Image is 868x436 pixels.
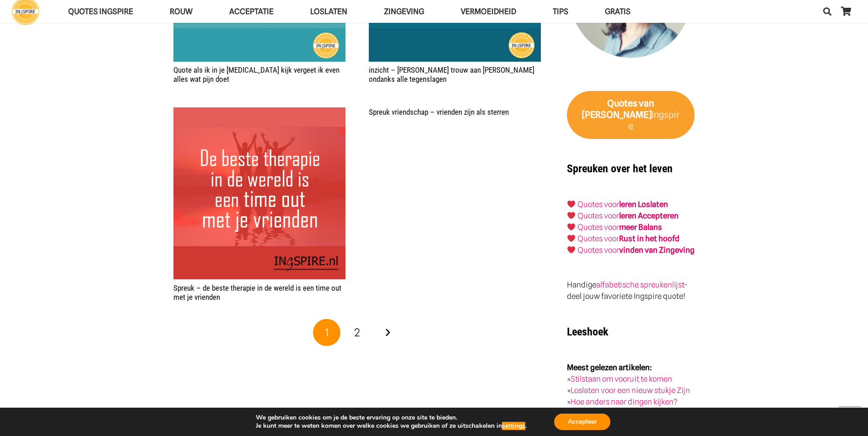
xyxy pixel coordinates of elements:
a: Spreuk vriendschap – vrienden zijn als sterren [369,107,509,117]
a: Quotes voor [577,211,619,220]
p: » » » [567,362,695,408]
a: Stilstaan om vooruit te komen [571,374,672,383]
strong: Spreuken over het leven [567,162,673,175]
a: Quotes voorvinden van Zingeving [577,245,695,255]
span: GRATIS [605,7,631,16]
a: Spreuk – de beste therapie in de wereld is een time out met je vrienden [173,107,345,279]
span: VERMOEIDHEID [461,7,516,16]
a: Loslaten voor een nieuw stukje Zijn [571,386,690,395]
img: Spreuk Ingspire: de beste therapie in de wereld is een time out met je vrienden [173,107,345,279]
span: Pagina 1 [313,319,340,346]
img: ❤ [567,200,575,208]
a: Quotes voor [577,200,619,209]
a: Spreuk – de beste therapie in de wereld is een time out met je vrienden [173,283,341,302]
span: 2 [354,326,360,339]
button: Accepteer [554,414,610,430]
img: ❤ [567,223,575,231]
span: TIPS [553,7,568,16]
strong: Quotes [607,98,637,109]
a: Quotes van [PERSON_NAME]Ingspire [567,91,695,139]
p: We gebruiken cookies om je de beste ervaring op onze site te bieden. [256,414,527,422]
a: Pagina 2 [344,319,371,346]
a: Quote als ik in je [MEDICAL_DATA] kijk vergeet ik even alles wat pijn doet [173,65,340,84]
span: ROUW [170,7,193,16]
strong: Rust in het hoofd [619,234,679,243]
img: ❤ [567,212,575,219]
p: Handige - deel jouw favoriete Ingspire quote! [567,279,695,302]
a: Hoe anders naar dingen kijken? [571,397,678,406]
a: Quotes voorRust in het hoofd [577,234,679,243]
span: Acceptatie [229,7,274,16]
span: 1 [325,326,329,339]
span: QUOTES INGSPIRE [68,7,133,16]
strong: vinden van Zingeving [619,245,695,255]
img: ❤ [567,246,575,254]
a: leren Accepteren [619,211,679,220]
a: leren Loslaten [619,200,668,209]
strong: Leeshoek [567,325,608,338]
button: settings [502,422,525,430]
strong: meer Balans [619,223,662,232]
a: Quotes voormeer Balans [577,223,662,232]
span: Zingeving [384,7,424,16]
span: Loslaten [310,7,347,16]
a: inzicht – [PERSON_NAME] trouw aan [PERSON_NAME] ondanks alle tegenslagen [369,65,534,84]
img: ❤ [567,234,575,242]
a: alfabetische spreukenlijst [596,280,684,289]
strong: Meest gelezen artikelen: [567,363,652,372]
a: Terug naar top [838,406,861,429]
p: Je kunt meer te weten komen over welke cookies we gebruiken of ze uitschakelen in . [256,422,527,430]
strong: van [PERSON_NAME] [582,98,654,120]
